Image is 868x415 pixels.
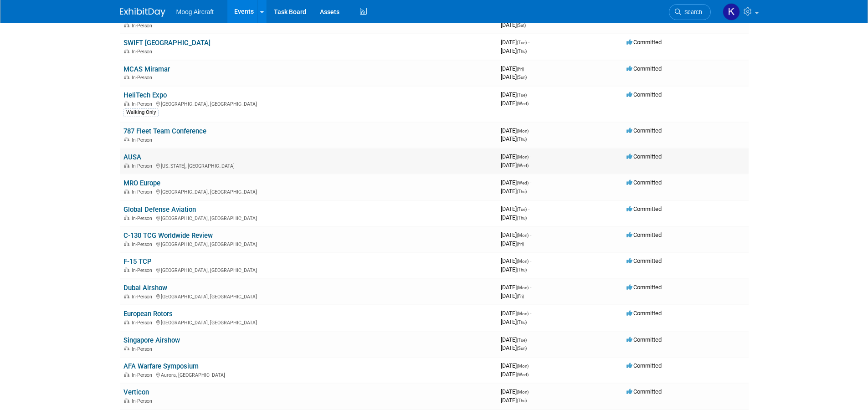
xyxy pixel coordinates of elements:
span: In-Person [132,294,155,300]
span: - [530,127,531,134]
span: [DATE] [501,231,531,238]
span: [DATE] [501,388,531,395]
span: [DATE] [501,100,529,107]
span: In-Person [132,398,155,404]
span: (Thu) [517,215,527,220]
span: [DATE] [501,362,531,369]
span: - [528,205,529,212]
img: In-Person Event [124,101,129,106]
span: (Wed) [517,372,529,377]
span: (Mon) [517,259,529,264]
span: [DATE] [501,65,527,72]
img: In-Person Event [124,75,129,79]
span: (Wed) [517,101,529,106]
a: European Rotors [123,310,173,318]
div: Aurora, [GEOGRAPHIC_DATA] [123,371,493,378]
span: [DATE] [501,162,529,169]
span: [DATE] [501,47,527,54]
span: (Tue) [517,338,527,343]
span: [DATE] [501,135,527,142]
span: [DATE] [501,371,529,378]
span: (Sat) [517,23,526,28]
span: (Mon) [517,233,529,238]
span: In-Person [132,75,155,81]
span: In-Person [132,23,155,29]
span: (Thu) [517,398,527,403]
span: (Mon) [517,128,529,133]
span: (Thu) [517,49,527,54]
img: In-Person Event [124,398,129,403]
span: In-Person [132,267,155,273]
div: [US_STATE], [GEOGRAPHIC_DATA] [123,162,493,169]
span: Committed [627,179,662,186]
span: In-Person [132,163,155,169]
span: (Thu) [517,189,527,194]
span: [DATE] [501,214,527,221]
img: ExhibitDay [120,8,165,17]
span: (Mon) [517,154,529,159]
a: SWIFT [GEOGRAPHIC_DATA] [123,39,211,47]
span: [DATE] [501,21,526,28]
a: AUSA [123,153,141,161]
a: Verticon [123,388,149,396]
span: [DATE] [501,188,527,195]
span: (Tue) [517,92,527,97]
a: 787 Fleet Team Conference [123,127,206,135]
span: (Mon) [517,364,529,369]
a: MRO Europe [123,179,160,187]
a: Dubai Airshow [123,284,167,292]
a: HeliTech Expo [123,91,167,99]
div: [GEOGRAPHIC_DATA], [GEOGRAPHIC_DATA] [123,240,493,247]
span: Committed [627,65,662,72]
span: (Mon) [517,311,529,316]
span: [DATE] [501,205,529,212]
span: In-Person [132,346,155,352]
span: (Thu) [517,320,527,325]
span: In-Person [132,320,155,326]
span: In-Person [132,49,155,55]
span: - [530,310,531,317]
span: (Fri) [517,241,524,246]
img: In-Person Event [124,163,129,168]
span: (Fri) [517,67,524,72]
img: In-Person Event [124,23,129,27]
span: Committed [627,336,662,343]
span: (Thu) [517,137,527,142]
div: [GEOGRAPHIC_DATA], [GEOGRAPHIC_DATA] [123,188,493,195]
img: In-Person Event [124,241,129,246]
span: Committed [627,257,662,264]
div: [GEOGRAPHIC_DATA], [GEOGRAPHIC_DATA] [123,292,493,300]
a: Search [669,4,711,20]
span: [DATE] [501,266,527,273]
span: - [528,336,529,343]
img: In-Person Event [124,320,129,324]
span: - [530,284,531,291]
span: In-Person [132,372,155,378]
span: [DATE] [501,284,531,291]
img: In-Person Event [124,49,129,53]
span: (Sun) [517,75,527,80]
a: Global Defense Aviation [123,205,196,214]
span: [DATE] [501,73,527,80]
span: [DATE] [501,39,529,46]
span: - [530,388,531,395]
span: [DATE] [501,344,527,351]
a: AFA Warfare Symposium [123,362,199,370]
div: [GEOGRAPHIC_DATA], [GEOGRAPHIC_DATA] [123,318,493,326]
span: In-Person [132,101,155,107]
a: MCAS Miramar [123,65,170,73]
span: (Sun) [517,346,527,351]
img: In-Person Event [124,372,129,377]
span: [DATE] [501,336,529,343]
img: In-Person Event [124,189,129,194]
span: [DATE] [501,310,531,317]
span: [DATE] [501,240,524,247]
span: (Mon) [517,285,529,290]
span: Committed [627,310,662,317]
span: In-Person [132,241,155,247]
img: Kelsey Blackley [723,3,740,20]
div: [GEOGRAPHIC_DATA], [GEOGRAPHIC_DATA] [123,100,493,107]
span: (Thu) [517,267,527,272]
span: Committed [627,39,662,46]
img: In-Person Event [124,346,129,351]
